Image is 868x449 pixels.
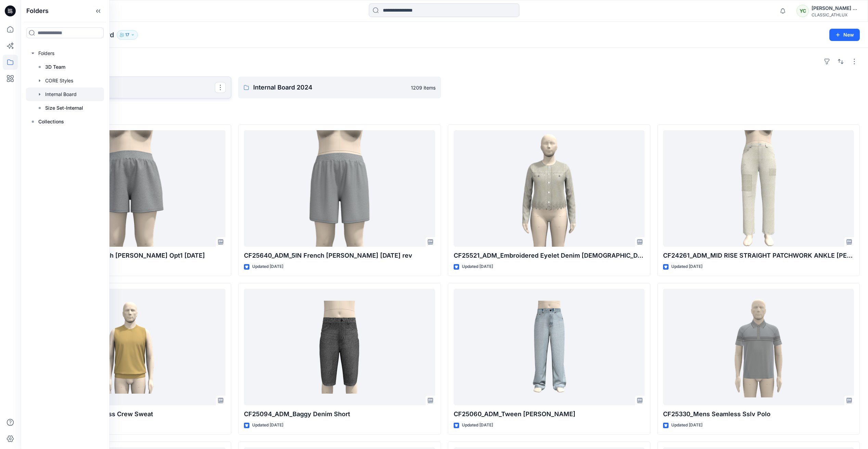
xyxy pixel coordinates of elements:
div: CLASSIC_ATHLUX [812,12,859,17]
p: CF25330_Mens Seamless Sslv Polo [663,409,854,419]
p: Updated [DATE] [252,422,283,429]
a: CF25641_ADM_3IN French Terry Short Opt1 25APR25 [35,130,225,247]
button: 17 [117,30,138,40]
p: CF25094_ADM_Baggy Denim Short [244,409,435,419]
button: New [829,29,860,41]
p: 1209 items [411,84,436,91]
p: Internal Board 2026 [44,83,215,92]
p: Collections [38,118,64,126]
p: CF25640_ADM_5IN French [PERSON_NAME] [DATE] rev [244,251,435,260]
a: CF25060_ADM_Tween Baggy Denim Jeans [454,289,645,405]
p: CF25521_ADM_Embroidered Eyelet Denim [DEMOGRAPHIC_DATA] Jacket [454,251,645,260]
p: 17 [125,31,129,39]
p: CF25641_ADM_3IN French [PERSON_NAME] Opt1 [DATE] [35,251,225,260]
p: 3D Team [45,63,65,71]
a: CF25640_ADM_5IN French Terry Short 24APR25 rev [244,130,435,247]
div: [PERSON_NAME] Cfai [812,4,859,12]
a: CF25330_Mens Seamless Sslv Polo [663,289,854,405]
p: Updated [DATE] [252,263,283,270]
p: CF25060_ADM_Tween [PERSON_NAME] [454,409,645,419]
a: CF24261_ADM_MID RISE STRAIGHT PATCHWORK ANKLE JEAN [663,130,854,247]
p: CF25478_ADM_Sleeveless Crew Sweat [35,409,225,419]
p: CF24261_ADM_MID RISE STRAIGHT PATCHWORK ANKLE [PERSON_NAME] [663,251,854,260]
a: CF25478_ADM_Sleeveless Crew Sweat [35,289,225,405]
a: CF25521_ADM_Embroidered Eyelet Denim Lady Jacket [454,130,645,247]
p: Size Set-Internal [45,104,83,112]
p: Updated [DATE] [462,263,493,270]
p: Updated [DATE] [671,263,702,270]
h4: Styles [29,109,860,118]
a: Internal Board 2026 [29,77,231,98]
div: YC [796,5,809,17]
a: Internal Board 20241209 items [238,77,441,98]
a: CF25094_ADM_Baggy Denim Short [244,289,435,405]
p: Internal Board 2024 [253,83,406,92]
p: Updated [DATE] [462,422,493,429]
p: Updated [DATE] [671,422,702,429]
